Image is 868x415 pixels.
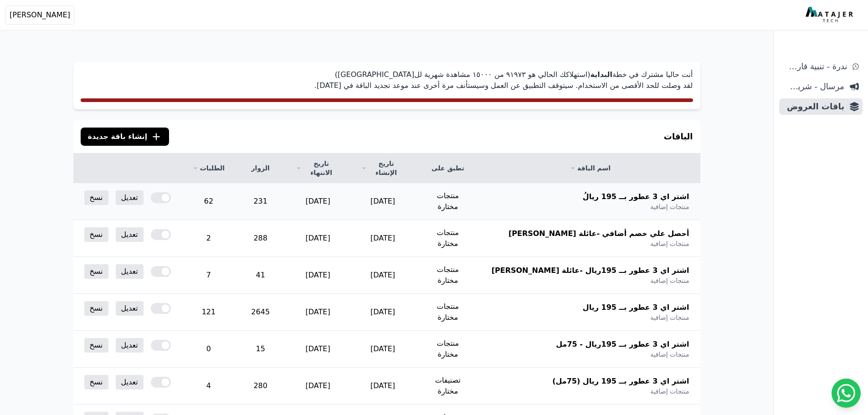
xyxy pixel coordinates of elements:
h3: الباقات [664,130,693,143]
span: منتجات إضافية [650,350,689,359]
span: إنشاء باقة جديدة [88,131,148,142]
td: 280 [236,368,285,405]
td: [DATE] [285,294,350,331]
a: تعديل [116,264,144,279]
span: اشتر اي 3 عطور بــ 195 ريال (75مل) [552,376,689,387]
button: [PERSON_NAME] [5,5,74,25]
td: [DATE] [285,257,350,294]
td: [DATE] [350,331,415,368]
td: 231 [236,183,285,220]
td: 288 [236,220,285,257]
span: اشتر اي 3 عطور بــ 195 ريالُ [583,191,689,202]
a: نسخ [84,264,108,279]
span: [PERSON_NAME] [10,10,70,20]
strong: البداية [590,70,612,79]
a: الطلبات [193,164,225,173]
td: 62 [182,183,236,220]
td: [DATE] [285,183,350,220]
a: تاريخ الإنشاء [361,159,404,177]
td: [DATE] [350,257,415,294]
td: منتجات مختارة [415,257,481,294]
td: 0 [182,331,236,368]
span: ندرة - تنبية قارب علي النفاذ [783,60,847,73]
td: منتجات مختارة [415,183,481,220]
td: تصنيفات مختارة [415,368,481,405]
a: تعديل [116,375,144,389]
td: 121 [182,294,236,331]
button: إنشاء باقة جديدة [81,128,169,146]
span: باقات العروض [783,100,844,113]
span: اشتر اي 3 عطور بــ 195ريال -عائلة [PERSON_NAME] [492,265,689,276]
td: 7 [182,257,236,294]
a: نسخ [84,375,108,389]
span: منتجات إضافية [650,313,689,322]
a: نسخ [84,301,108,316]
td: [DATE] [285,331,350,368]
span: منتجات إضافية [650,276,689,285]
span: منتجات إضافية [650,202,689,211]
span: منتجات إضافية [650,387,689,396]
td: 2645 [236,294,285,331]
span: مرسال - شريط دعاية [783,80,844,93]
td: [DATE] [285,220,350,257]
span: اشتر اي 3 عطور بــ 195ريال - 75مل [556,339,689,350]
td: منتجات مختارة [415,294,481,331]
a: تعديل [116,227,144,242]
td: 41 [236,257,285,294]
a: نسخ [84,190,108,205]
td: 15 [236,331,285,368]
td: 4 [182,368,236,405]
th: تطبق على [415,154,481,183]
a: تاريخ الانتهاء [296,159,339,177]
td: [DATE] [350,368,415,405]
a: تعديل [116,190,144,205]
th: الزوار [236,154,285,183]
a: نسخ [84,227,108,242]
p: أنت حاليا مشترك في خطة (استهلاكك الحالي هو ٩١٩٧۳ من ١٥۰۰۰ مشاهدة شهرية لل[GEOGRAPHIC_DATA]) لقد و... [81,69,693,91]
td: [DATE] [350,220,415,257]
span: منتجات إضافية [650,239,689,248]
td: [DATE] [350,294,415,331]
a: اسم الباقة [492,164,689,173]
td: [DATE] [350,183,415,220]
img: MatajerTech Logo [806,7,855,23]
td: [DATE] [285,368,350,405]
td: 2 [182,220,236,257]
span: اشتر اي 3 عطور بــ 195 ريال [583,302,689,313]
a: نسخ [84,338,108,353]
a: تعديل [116,301,144,316]
a: تعديل [116,338,144,353]
td: منتجات مختارة [415,220,481,257]
span: أحصل علي خصم أضافي -عائلة [PERSON_NAME] [508,228,689,239]
td: منتجات مختارة [415,331,481,368]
